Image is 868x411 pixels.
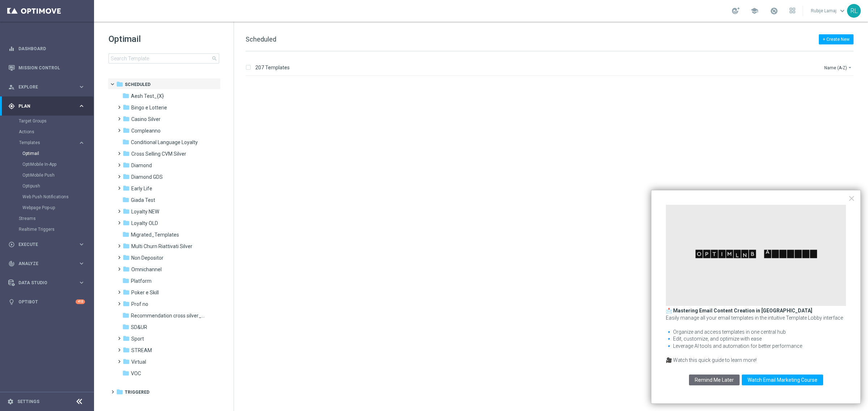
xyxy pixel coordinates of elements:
iframe: Mastering Email Content Creation [666,205,846,306]
div: Execute [8,241,78,248]
div: Press SPACE to select this row. [238,325,867,375]
i: lightbulb [8,299,15,305]
span: STREAM [131,347,152,354]
i: folder [123,346,130,354]
a: Optipush [22,183,75,189]
i: folder [122,92,129,99]
p: 🔹 Organize and access templates in one central hub [666,329,846,336]
a: OptiMobile Push [22,172,75,178]
a: Webpage Pop-up [22,205,75,211]
span: Poker e Skill [131,289,159,296]
span: Prof no [131,301,148,307]
span: Scheduled [125,81,150,88]
button: Remind Me Later [689,375,740,385]
i: gps_fixed [8,103,15,109]
i: keyboard_arrow_right [78,279,85,286]
div: +10 [76,299,85,304]
i: folder [122,312,129,319]
div: Actions [19,126,93,137]
button: + Create New [819,34,854,44]
div: Realtime Triggers [19,224,93,235]
a: Web Push Notifications [22,194,75,200]
i: folder [116,388,123,395]
span: VOC [131,370,141,377]
div: Press SPACE to select this row. [238,126,867,176]
i: folder [123,127,130,134]
strong: 📩 Mastering Email Content Creation in [GEOGRAPHIC_DATA] [666,308,812,313]
i: folder [123,161,130,169]
div: Press SPACE to select this row. [238,276,867,325]
span: Conditional Language Loyalty [131,139,198,146]
i: keyboard_arrow_right [78,103,85,109]
div: Dashboard [8,39,85,58]
span: Aesh Test_{X} [131,93,164,99]
i: arrow_drop_down [847,65,853,70]
div: Optibot [8,292,85,311]
i: folder [122,138,129,146]
input: Search Template [109,53,219,64]
i: track_changes [8,260,15,267]
i: settings [7,398,14,405]
a: OptiMobile In-App [22,161,75,167]
i: person_search [8,84,15,90]
span: Plan [18,104,78,108]
span: Giada Test [131,197,155,203]
div: Press SPACE to select this row. [238,226,867,276]
span: Multi Churn Riattivati Silver [131,243,192,250]
span: Bingo e Lotterie [131,104,167,111]
i: folder [122,277,129,284]
a: Target Groups [19,118,75,124]
div: OptiMobile In-App [22,159,93,170]
span: Sport [131,336,144,342]
span: Platform [131,278,152,284]
span: school [750,7,758,15]
div: Analyze [8,260,78,267]
span: Casino Silver [131,116,161,122]
span: Compleanno [131,127,161,134]
i: keyboard_arrow_right [78,139,85,146]
i: folder [122,323,129,330]
div: Web Push Notifications [22,191,93,202]
i: folder [123,289,130,296]
a: Realtime Triggers [19,226,75,232]
span: Recommendation cross silver_{X} [131,312,205,319]
span: Omnichannel [131,266,162,273]
span: Cross Selling CVM Silver [131,151,186,157]
i: keyboard_arrow_right [78,260,85,267]
a: Optibot [18,292,76,311]
a: Rubije Lamaj [810,5,847,16]
i: folder [123,104,130,111]
span: Non Depositor [131,255,163,261]
div: Data Studio [8,280,78,286]
i: folder [123,115,130,122]
button: Watch Email Marketing Course [742,375,823,385]
span: Loyalty OLD [131,220,158,226]
i: folder [123,242,130,250]
i: equalizer [8,46,15,52]
i: folder [123,358,130,365]
i: keyboard_arrow_right [78,241,85,248]
i: folder [123,265,130,273]
div: Press SPACE to select this row. [238,176,867,226]
i: folder [123,173,130,180]
div: Explore [8,84,78,90]
span: search [212,56,217,61]
i: folder [123,150,130,157]
a: Mission Control [18,58,85,77]
div: Templates [19,140,78,145]
span: keyboard_arrow_down [838,7,846,15]
i: folder [123,254,130,261]
p: Easily manage all your email templates in the intuitive Template Lobby interface [666,315,846,322]
a: Streams [19,216,75,221]
span: Triggered [125,389,149,395]
div: Streams [19,213,93,224]
i: folder [123,208,130,215]
span: Loyalty NEW [131,208,159,215]
button: Close [848,192,855,204]
p: 🔹 Edit, customize, and optimize with ease [666,336,846,343]
div: Target Groups [19,116,93,126]
span: Scheduled [246,35,276,43]
span: Execute [18,242,78,247]
p: 🎥 Watch this quick guide to learn more! [666,357,846,364]
span: Diamond GDS [131,174,163,180]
